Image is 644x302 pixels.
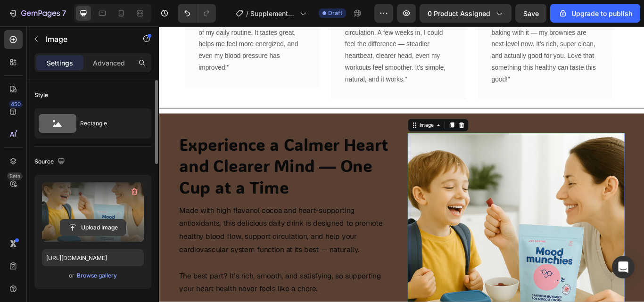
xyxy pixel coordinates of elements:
[159,26,644,302] iframe: Design area
[178,4,216,23] div: Undo/Redo
[328,9,342,17] span: Draft
[93,58,125,68] p: Advanced
[250,8,296,18] span: Supplements Cocoa Flavanols New LP | WIP
[24,207,275,269] p: Made with high flavanol cocoa and heart-supporting antioxidants, this delicious daily drink is de...
[60,219,126,236] button: Upload Image
[46,33,126,45] p: Image
[515,4,546,23] button: Save
[62,8,66,19] p: 7
[4,4,70,23] button: 7
[7,172,23,180] div: Beta
[428,8,490,18] span: 0 product assigned
[420,4,512,23] button: 0 product assigned
[80,113,138,134] div: Rectangle
[523,9,539,17] span: Save
[47,58,73,68] p: Settings
[34,155,67,168] div: Source
[77,271,117,280] div: Browse gallery
[612,256,635,278] div: Open Intercom Messenger
[76,271,117,280] button: Browse gallery
[34,91,48,99] div: Style
[550,4,640,23] button: Upgrade to publish
[69,270,74,281] span: or
[42,249,144,266] input: https://example.com/image.jpg
[23,124,276,202] h2: Experience a Calmer Heart and Clearer Mind — One Cup at a Time
[302,111,322,120] div: Image
[558,8,632,18] div: Upgrade to publish
[246,8,248,18] span: /
[9,100,23,108] div: 450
